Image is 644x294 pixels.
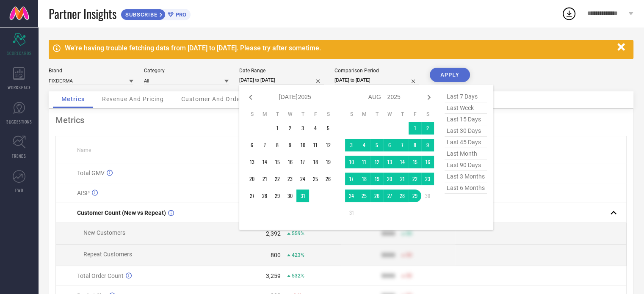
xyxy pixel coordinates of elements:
span: last week [445,102,487,114]
td: Sun Aug 03 2025 [345,139,358,151]
span: last 45 days [445,137,487,148]
div: We're having trouble fetching data from [DATE] to [DATE]. Please try after sometime. [65,44,613,52]
span: 559% [292,231,304,236]
td: Sat Aug 09 2025 [421,139,434,151]
td: Sat Jul 12 2025 [322,139,334,151]
td: Fri Aug 08 2025 [409,139,421,151]
td: Tue Jul 01 2025 [271,122,284,135]
td: Fri Aug 29 2025 [409,190,421,202]
td: Fri Jul 18 2025 [309,156,322,168]
td: Mon Jul 07 2025 [258,139,271,151]
td: Mon Jul 14 2025 [258,156,271,168]
th: Saturday [421,111,434,118]
th: Tuesday [271,111,284,118]
td: Tue Aug 19 2025 [370,173,383,185]
td: Sat Aug 02 2025 [421,122,434,135]
span: last 15 days [445,114,487,125]
span: Partner Insights [49,5,116,22]
td: Thu Aug 28 2025 [396,190,409,202]
a: SUBSCRIBEPRO [121,7,191,20]
th: Sunday [246,111,258,118]
span: 50 [406,252,412,258]
td: Mon Aug 18 2025 [358,173,370,185]
td: Fri Aug 15 2025 [409,156,421,168]
span: last month [445,148,487,159]
td: Fri Aug 22 2025 [409,173,421,185]
span: Name [77,147,91,153]
th: Thursday [396,111,409,118]
td: Thu Aug 07 2025 [396,139,409,151]
td: Fri Aug 01 2025 [409,122,421,135]
div: 9999 [381,230,395,237]
span: WORKSPACE [8,84,31,91]
div: Category [144,68,229,74]
div: 3,259 [266,272,281,279]
td: Fri Jul 04 2025 [309,122,322,135]
td: Fri Jul 11 2025 [309,139,322,151]
th: Saturday [322,111,334,118]
div: 800 [271,252,281,258]
td: Mon Jul 28 2025 [258,190,271,202]
span: Customer Count (New vs Repeat) [77,209,166,216]
td: Mon Jul 21 2025 [258,173,271,185]
span: AISP [77,190,90,196]
td: Sun Jul 27 2025 [246,190,258,202]
th: Friday [409,111,421,118]
td: Tue Jul 08 2025 [271,139,284,151]
span: SUGGESTIONS [6,118,32,125]
div: 2,392 [266,230,281,237]
th: Monday [258,111,271,118]
span: 423% [292,252,304,258]
span: Total Order Count [77,272,124,279]
td: Tue Aug 05 2025 [370,139,383,151]
span: Revenue And Pricing [102,96,164,102]
td: Sat Jul 19 2025 [322,156,334,168]
th: Wednesday [383,111,396,118]
td: Thu Jul 31 2025 [296,190,309,202]
td: Mon Aug 25 2025 [358,190,370,202]
span: Metrics [61,96,85,102]
td: Sat Aug 23 2025 [421,173,434,185]
span: 50 [406,231,412,236]
td: Tue Jul 15 2025 [271,156,284,168]
td: Wed Jul 30 2025 [284,190,296,202]
td: Sat Jul 05 2025 [322,122,334,135]
div: Open download list [561,6,577,21]
td: Wed Jul 23 2025 [284,173,296,185]
td: Wed Jul 09 2025 [284,139,296,151]
span: PRO [174,11,186,18]
th: Sunday [345,111,358,118]
td: Sat Aug 30 2025 [421,190,434,202]
div: 9999 [381,272,395,279]
td: Sun Jul 20 2025 [246,173,258,185]
span: FWD [15,187,23,193]
span: last 6 months [445,182,487,194]
input: Select comparison period [334,76,419,85]
input: Select date range [239,76,324,85]
td: Fri Jul 25 2025 [309,173,322,185]
td: Sun Aug 17 2025 [345,173,358,185]
td: Wed Aug 27 2025 [383,190,396,202]
span: last 7 days [445,91,487,102]
td: Wed Aug 13 2025 [383,156,396,168]
td: Tue Jul 29 2025 [271,190,284,202]
td: Sat Jul 26 2025 [322,173,334,185]
td: Wed Aug 20 2025 [383,173,396,185]
td: Tue Aug 26 2025 [370,190,383,202]
td: Tue Aug 12 2025 [370,156,383,168]
span: SUBSCRIBE [121,11,160,18]
td: Mon Aug 04 2025 [358,139,370,151]
td: Sun Aug 10 2025 [345,156,358,168]
span: 50 [406,273,412,279]
div: Comparison Period [334,68,419,74]
th: Monday [358,111,370,118]
span: last 90 days [445,159,487,171]
td: Sun Aug 24 2025 [345,190,358,202]
span: last 3 months [445,171,487,182]
td: Thu Aug 21 2025 [396,173,409,185]
span: New Customers [83,229,125,236]
td: Tue Jul 22 2025 [271,173,284,185]
td: Mon Aug 11 2025 [358,156,370,168]
div: Metrics [55,115,627,125]
td: Thu Jul 03 2025 [296,122,309,135]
